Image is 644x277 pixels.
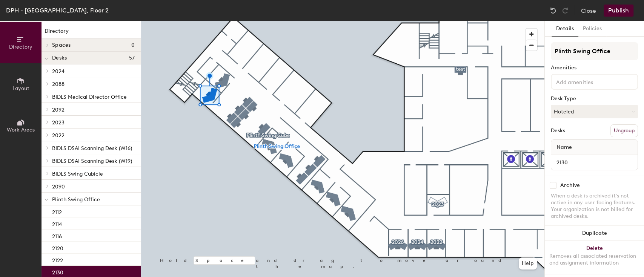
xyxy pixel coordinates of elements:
[52,81,65,87] span: 2088
[52,119,65,126] span: 2023
[545,241,644,274] button: DeleteRemoves all associated reservation and assignment information
[52,107,65,113] span: 2092
[551,128,565,134] div: Desks
[560,182,580,188] div: Archive
[519,257,537,269] button: Help
[52,184,65,190] span: 2090
[52,145,132,152] span: BIDLS DSAI Scanning Desk (W16)
[52,158,132,164] span: BIDLS DSAI Scanning Desk (W19)
[52,267,63,276] p: 2130
[52,207,62,216] p: 2112
[553,141,576,154] span: Name
[604,5,633,17] button: Publish
[7,127,35,133] span: Work Areas
[551,96,638,102] div: Desk Type
[52,171,103,177] span: BIDLS Swing Cubicle
[551,105,638,118] button: Hoteled
[52,68,65,75] span: 2024
[551,65,638,71] div: Amenities
[6,6,109,15] div: DPH - [GEOGRAPHIC_DATA], Floor 2
[52,132,65,139] span: 2022
[610,124,638,137] button: Ungroup
[578,21,606,37] button: Policies
[52,94,127,100] span: BIDLS Medical Director Office
[52,196,100,203] span: Plinth Swing Office
[549,7,557,14] img: Undo
[52,55,67,61] span: Desks
[551,193,638,220] div: When a desk is archived it's not active in any user-facing features. Your organization is not bil...
[555,77,622,86] input: Add amenities
[9,44,32,50] span: Directory
[561,7,569,14] img: Redo
[12,85,29,92] span: Layout
[545,226,644,241] button: Duplicate
[129,55,135,61] span: 57
[52,219,62,228] p: 2114
[553,157,636,168] input: Unnamed desk
[52,255,63,264] p: 2122
[52,243,63,252] p: 2120
[52,42,71,48] span: Spaces
[581,5,596,17] button: Close
[41,27,141,39] h1: Directory
[52,231,62,240] p: 2116
[549,253,639,266] div: Removes all associated reservation and assignment information
[131,42,135,48] span: 0
[552,21,578,37] button: Details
